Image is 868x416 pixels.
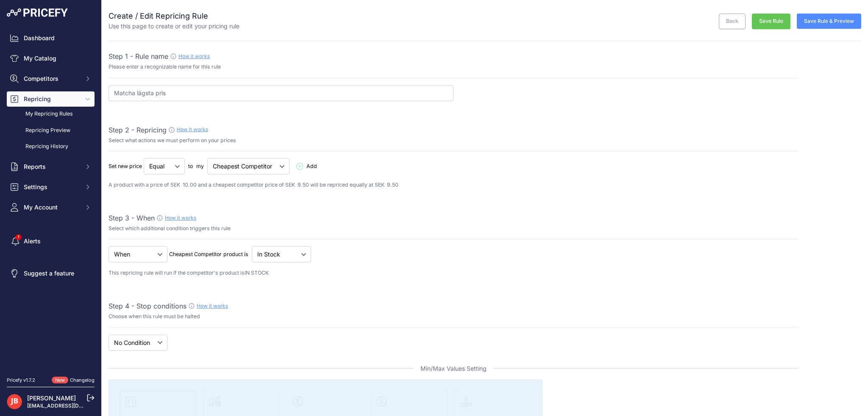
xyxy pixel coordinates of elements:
[7,51,95,66] a: My Catalog
[7,159,95,174] button: Reports
[7,234,95,249] a: Alerts
[188,163,193,171] p: to
[24,203,79,212] span: My Account
[223,251,248,259] p: product is
[108,10,239,22] h2: Create / Edit Repricing Rule
[177,126,208,132] a: How it works
[108,269,798,277] p: This repricing rule will run if the competitor's product is
[108,163,142,171] p: Set new price
[24,163,79,171] span: Reports
[178,53,210,59] a: How it works
[169,251,222,259] p: Cheapest Competitor
[108,214,155,222] span: Step 3 - When
[7,377,35,384] div: Pricefy v1.7.2
[70,377,95,383] a: Changelog
[197,303,228,309] a: How it works
[7,107,95,121] a: My Repricing Rules
[27,402,116,409] a: [EMAIL_ADDRESS][DOMAIN_NAME]
[108,137,798,145] p: Select what actions we must perform on your prices
[108,52,168,61] span: Step 1 - Rule name
[196,163,204,171] p: my
[52,377,68,384] span: New
[7,123,95,138] a: Repricing Preview
[797,14,861,29] button: Save Rule & Preview
[108,22,239,30] p: Use this page to create or edit your pricing rule
[414,364,493,373] span: Min/Max Values Setting
[306,163,317,171] span: Add
[108,63,798,71] p: Please enter a recognizable name for this rule
[7,71,95,86] button: Competitors
[108,225,798,233] p: Select which additional condition triggers this rule
[7,30,95,46] a: Dashboard
[7,266,95,281] a: Suggest a feature
[752,14,790,29] button: Save Rule
[108,302,186,310] span: Step 4 - Stop conditions
[719,14,746,29] a: Back
[7,8,68,17] img: Pricefy Logo
[24,95,79,103] span: Repricing
[108,181,798,189] p: A product with a price of SEK 10.00 and a cheapest competitor price of SEK 9.50 will be repriced ...
[108,85,453,101] input: 1% Below my cheapest competitor
[7,200,95,215] button: My Account
[7,139,95,154] a: Repricing History
[7,91,95,107] button: Repricing
[7,30,95,366] nav: Sidebar
[245,270,269,276] span: IN STOCK
[24,74,79,83] span: Competitors
[165,215,196,221] a: How it works
[7,179,95,195] button: Settings
[24,183,79,191] span: Settings
[27,394,76,402] a: [PERSON_NAME]
[108,313,798,321] p: Choose when this rule must be halted
[108,126,167,134] span: Step 2 - Repricing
